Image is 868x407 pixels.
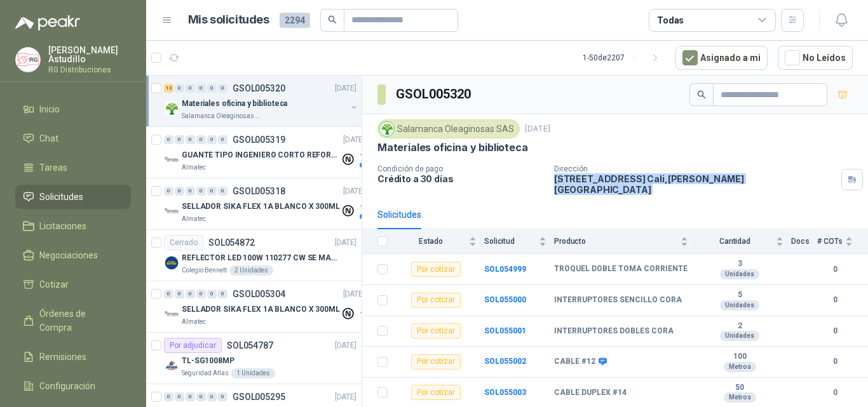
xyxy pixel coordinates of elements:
[484,388,526,397] b: SOL055003
[207,187,217,196] div: 0
[554,388,627,398] b: CABLE DUPLEX #14
[280,13,310,28] span: 2294
[175,84,184,93] div: 0
[164,183,367,224] a: 0 0 0 0 0 0 GSOL005318[DATE] Company LogoSELLADOR SIKA FLEX 1A BLANCO X 300MLAlmatec
[15,243,131,267] a: Negociaciones
[164,358,179,373] img: Company Logo
[39,131,58,145] span: Chat
[328,15,337,24] span: search
[175,392,184,401] div: 0
[15,302,131,340] a: Órdenes de Compra
[724,362,756,372] div: Metros
[554,237,678,246] span: Producto
[411,354,461,370] div: Por cotizar
[484,326,526,335] a: SOL055001
[696,259,783,269] b: 3
[817,294,853,306] b: 0
[395,229,484,254] th: Estado
[182,317,206,327] p: Almatec
[554,229,696,254] th: Producto
[817,229,868,254] th: # COTs
[484,295,526,304] a: SOL055000
[182,163,206,173] p: Almatec
[817,237,843,246] span: # COTs
[791,229,817,254] th: Docs
[164,235,203,250] div: Cerrado
[484,229,554,254] th: Solicitud
[186,290,195,298] div: 0
[218,84,227,93] div: 0
[164,132,367,173] a: 0 0 0 0 0 0 GSOL005319[DATE] Company LogoGUANTE TIPO INGENIERO CORTO REFORZADOAlmatec
[554,164,836,173] p: Dirección
[233,392,285,401] p: GSOL005295
[164,338,222,353] div: Por adjudicar
[484,237,536,246] span: Solicitud
[696,237,773,246] span: Cantidad
[377,164,544,173] p: Condición de pago
[696,321,783,331] b: 2
[182,214,206,224] p: Almatec
[164,290,173,298] div: 0
[343,185,365,197] p: [DATE]
[657,13,684,27] div: Todas
[554,357,595,367] b: CABLE #12
[395,237,466,246] span: Estado
[335,83,356,95] p: [DATE]
[207,290,217,298] div: 0
[675,46,768,70] button: Asignado a mi
[233,187,285,196] p: GSOL005318
[231,368,275,378] div: 1 Unidades
[15,97,131,121] a: Inicio
[817,387,853,399] b: 0
[15,345,131,369] a: Remisiones
[15,214,131,238] a: Licitaciones
[15,272,131,297] a: Cotizar
[218,135,227,144] div: 0
[186,187,195,196] div: 0
[196,135,206,144] div: 0
[196,290,206,298] div: 0
[164,84,173,93] div: 13
[39,350,86,364] span: Remisiones
[186,84,195,93] div: 0
[233,290,285,298] p: GSOL005304
[696,383,783,393] b: 50
[411,323,461,338] div: Por cotizar
[186,135,195,144] div: 0
[696,229,791,254] th: Cantidad
[39,307,119,335] span: Órdenes de Compra
[196,187,206,196] div: 0
[164,101,179,116] img: Company Logo
[411,293,461,308] div: Por cotizar
[411,262,461,277] div: Por cotizar
[164,392,173,401] div: 0
[484,357,526,366] a: SOL055002
[583,48,665,68] div: 1 - 50 de 2207
[48,46,131,63] p: [PERSON_NAME] Astudillo
[697,90,706,99] span: search
[16,48,40,72] img: Company Logo
[233,135,285,144] p: GSOL005319
[164,135,173,144] div: 0
[196,84,206,93] div: 0
[39,219,86,233] span: Licitaciones
[39,102,60,116] span: Inicio
[39,248,98,262] span: Negociaciones
[164,286,367,327] a: 0 0 0 0 0 0 GSOL005304[DATE] Company LogoSELLADOR SIKA FLEX 1A BLANCO X 300MLAlmatec
[207,84,217,93] div: 0
[182,252,340,264] p: REFLECTOR LED 100W 110277 CW SE MARCA: PILA BY PHILIPS
[39,379,95,393] span: Configuración
[196,392,206,401] div: 0
[15,185,131,209] a: Solicitudes
[525,123,550,135] p: [DATE]
[175,187,184,196] div: 0
[164,204,179,219] img: Company Logo
[335,237,356,249] p: [DATE]
[218,290,227,298] div: 0
[164,307,179,322] img: Company Logo
[229,265,273,276] div: 2 Unidades
[484,265,526,274] b: SOL054999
